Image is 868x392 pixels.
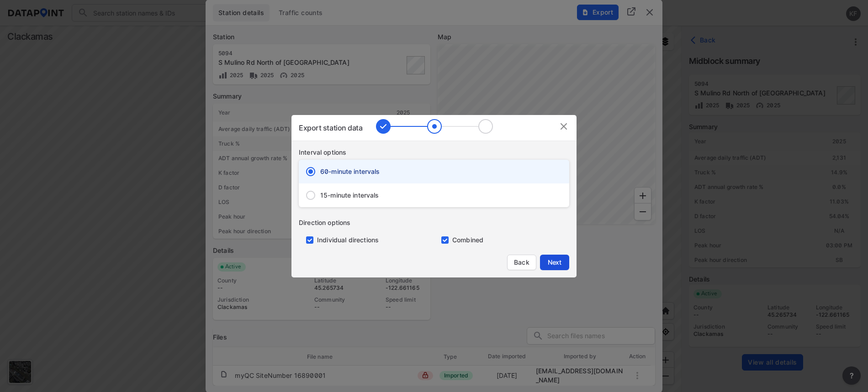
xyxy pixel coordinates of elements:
[299,218,577,227] div: Direction options
[376,119,493,134] img: AXHlEvdr0APnAAAAAElFTkSuQmCC
[513,258,530,267] span: Back
[452,235,483,245] label: Combined
[320,191,379,200] span: 15-minute intervals
[558,121,569,132] img: IvGo9hDFjq0U70AQfCTEoVEAFwAAAAASUVORK5CYII=
[545,258,564,267] span: Next
[299,122,362,133] div: Export station data
[320,167,380,176] span: 60-minute intervals
[317,235,379,245] label: Individual directions
[299,148,577,157] div: Interval options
